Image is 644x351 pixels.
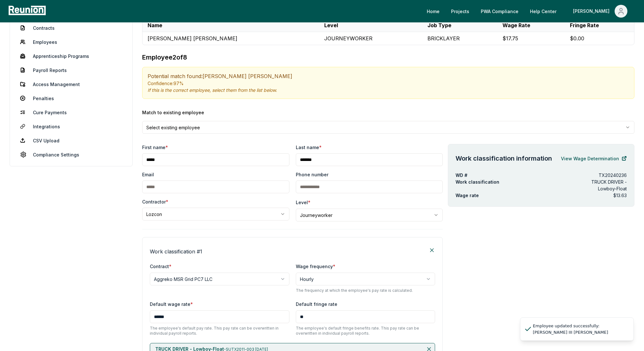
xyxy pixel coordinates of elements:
[15,92,127,105] a: Penalties
[15,21,127,34] a: Contracts
[422,19,497,32] th: Job Type
[15,64,127,76] a: Payroll Reports
[456,179,568,185] p: Work classification
[148,80,629,87] p: Confidence: 97 %
[150,301,193,307] label: Default wage rate
[142,53,187,62] h2: Employee 2 of 8
[142,144,168,151] label: First name
[148,72,629,80] p: Potential match found: [PERSON_NAME] [PERSON_NAME]
[296,264,335,269] label: Wage frequency
[422,32,497,45] td: BRICKLAYER
[422,5,638,18] nav: Main
[142,198,168,205] label: Contractor
[296,144,322,151] label: Last name
[296,171,328,178] label: Phone number
[319,19,422,32] th: Level
[456,154,552,163] h4: Work classification information
[15,134,127,147] a: CSV Upload
[497,19,564,32] th: Wage Rate
[15,120,127,133] a: Integrations
[15,106,127,119] a: Cure Payments
[296,200,310,205] label: Level
[142,171,154,178] label: Email
[599,172,627,179] p: TX20240236
[579,179,627,192] p: TRUCK DRIVER - Lowboy-Float
[296,288,435,293] p: The frequency at which the employee's pay rate is calculated.
[142,109,204,116] label: Match to existing employee
[613,192,627,199] p: $13.63
[15,50,127,62] a: Apprenticeship Programs
[15,148,127,161] a: Compliance Settings
[573,5,612,18] div: [PERSON_NAME]
[296,326,435,336] p: The employee's default fringe benefits rate. This pay rate can be overwritten in individual payro...
[296,301,337,307] label: Default fringe rate
[422,5,445,18] a: Home
[568,5,632,18] button: [PERSON_NAME]
[525,5,562,18] a: Help Center
[150,264,172,269] label: Contract
[456,192,479,199] p: Wage rate
[150,326,289,336] p: The employee's default pay rate. This pay rate can be overwritten in individual payroll reports.
[446,5,474,18] a: Projects
[150,248,202,255] h4: Work classification # 1
[142,32,319,45] td: [PERSON_NAME] [PERSON_NAME]
[319,32,422,45] td: JOURNEYWORKER
[15,78,127,91] a: Access Management
[476,5,524,18] a: PWA Compliance
[142,19,319,32] th: Name
[15,36,127,48] a: Employees
[565,19,634,32] th: Fringe Rate
[533,323,628,335] div: Employee updated successfully: [PERSON_NAME] III [PERSON_NAME]
[561,152,627,165] a: View Wage Determination
[456,172,467,179] p: WD #
[497,32,564,45] td: $ 17.75
[148,87,629,93] p: If this is the correct employee, select them from the list below.
[565,32,634,45] td: $ 0.00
